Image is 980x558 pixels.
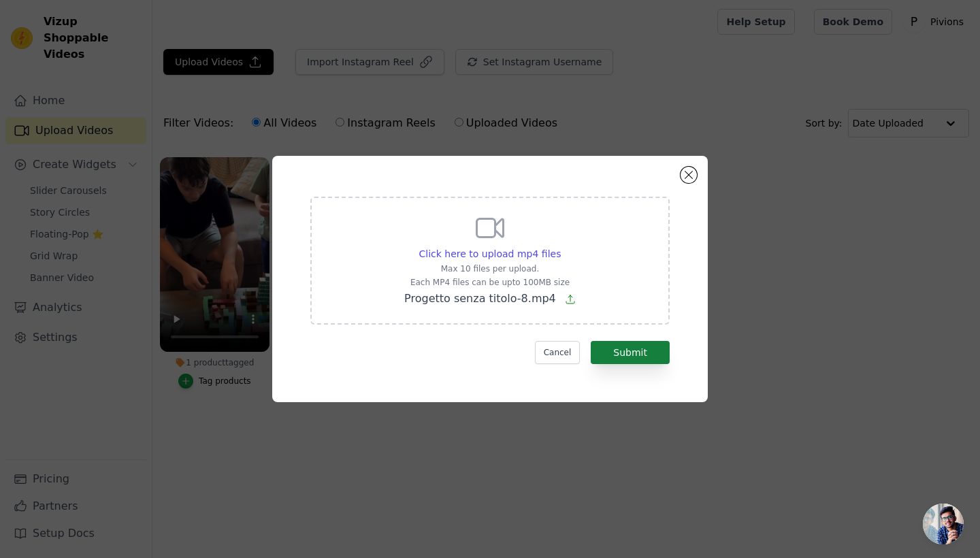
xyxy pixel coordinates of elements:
span: Progetto senza titolo-8.mp4 [404,292,556,305]
button: Cancel [535,341,581,364]
div: Aprire la chat [923,504,964,544]
p: Max 10 files per upload. [404,263,576,274]
button: Close modal [681,167,697,183]
span: Click here to upload mp4 files [419,248,561,259]
p: Each MP4 files can be upto 100MB size [404,277,576,288]
button: Submit [591,341,670,364]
